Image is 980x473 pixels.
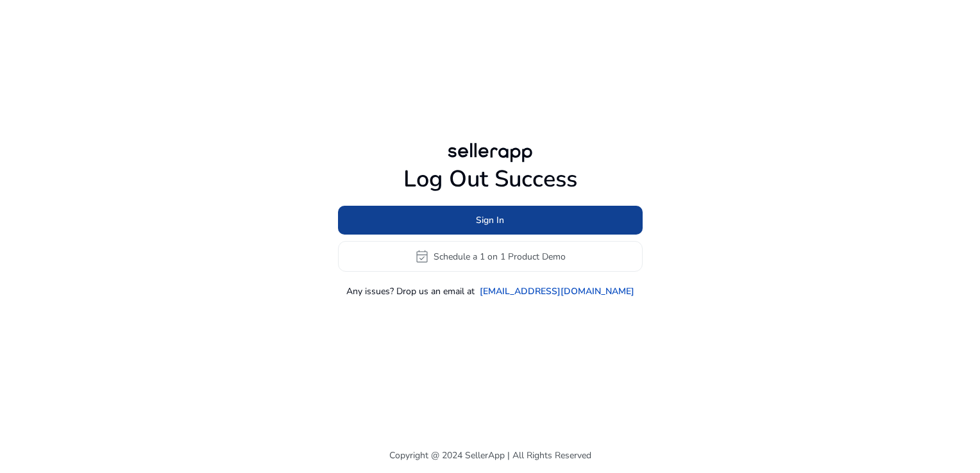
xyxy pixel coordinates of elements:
[414,249,430,264] span: event_available
[338,241,643,272] button: event_availableSchedule a 1 on 1 Product Demo
[338,206,643,235] button: Sign In
[476,213,504,227] span: Sign In
[480,285,634,298] a: [EMAIL_ADDRESS][DOMAIN_NAME]
[338,165,643,193] h1: Log Out Success
[346,285,475,298] p: Any issues? Drop us an email at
